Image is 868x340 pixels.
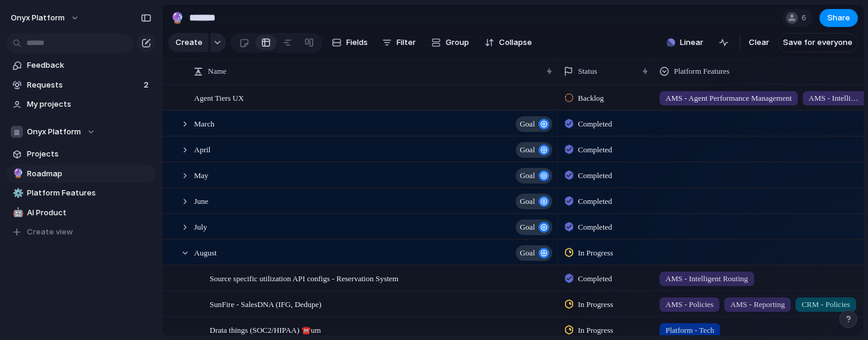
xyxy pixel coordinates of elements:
[397,37,416,49] span: Filter
[194,245,217,259] span: August
[516,219,552,235] button: goal
[27,148,152,160] span: Projects
[5,8,86,28] button: Onyx Platform
[6,184,156,202] a: ⚙️Platform Features
[578,195,612,207] span: Completed
[6,56,156,74] a: Feedback
[520,245,535,261] span: goal
[578,247,613,259] span: In Progress
[210,271,398,285] span: Source specific utilization API configs - Reservation System
[749,37,769,49] span: Clear
[516,245,552,261] button: goal
[168,33,208,52] button: Create
[778,33,858,52] button: Save for everyone
[11,12,65,24] span: Onyx Platform
[27,168,152,180] span: Roadmap
[346,37,368,49] span: Fields
[27,98,152,110] span: My projects
[327,33,373,52] button: Fields
[377,33,421,52] button: Filter
[208,65,226,77] span: Name
[27,59,152,71] span: Feedback
[194,194,208,207] span: June
[520,116,535,133] span: goal
[520,167,535,184] span: goal
[194,91,244,104] span: Agent Tiers UX
[6,204,156,222] a: 🤖AI Product
[11,187,23,199] button: ⚙️
[194,142,210,156] span: April
[194,116,214,130] span: March
[674,65,730,77] span: Platform Features
[680,37,703,49] span: Linear
[520,193,535,210] span: goal
[578,65,597,77] span: Status
[516,168,552,183] button: goal
[578,144,612,156] span: Completed
[827,12,850,24] span: Share
[6,76,156,94] a: Requests2
[783,37,852,49] span: Save for everyone
[809,92,860,104] span: AMS - Intelligent Routing
[6,123,156,141] button: Onyx Platform
[578,92,604,104] span: Backlog
[6,145,156,163] a: Projects
[168,8,187,28] button: 🔮
[578,273,612,285] span: Completed
[578,170,612,182] span: Completed
[446,37,469,49] span: Group
[210,297,322,311] span: SunFire - SalesDNA (IFG, Dedupe)
[520,219,535,236] span: goal
[27,79,140,91] span: Requests
[144,79,151,91] span: 2
[194,219,207,233] span: July
[578,221,612,233] span: Completed
[578,118,612,130] span: Completed
[6,223,156,241] button: Create view
[176,37,202,49] span: Create
[516,116,552,132] button: goal
[819,9,858,27] button: Share
[27,126,81,138] span: Onyx Platform
[13,167,21,180] div: 🔮
[11,168,23,180] button: 🔮
[194,168,208,182] span: May
[27,226,73,238] span: Create view
[6,165,156,183] a: 🔮Roadmap
[802,12,810,24] span: 6
[27,187,152,199] span: Platform Features
[13,206,21,219] div: 🤖
[11,207,23,219] button: 🤖
[516,142,552,158] button: goal
[6,95,156,113] a: My projects
[171,10,184,26] div: 🔮
[744,33,774,52] button: Clear
[210,323,321,336] span: Drata things (SOC2/HIPAA) ☎️um
[480,33,537,52] button: Collapse
[666,92,792,104] span: AMS - Agent Performance Management
[520,142,535,158] span: goal
[499,37,532,49] span: Collapse
[516,194,552,209] button: goal
[27,207,152,219] span: AI Product
[425,33,475,52] button: Group
[578,299,613,311] span: In Progress
[13,186,21,200] div: ⚙️
[662,34,708,52] button: Linear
